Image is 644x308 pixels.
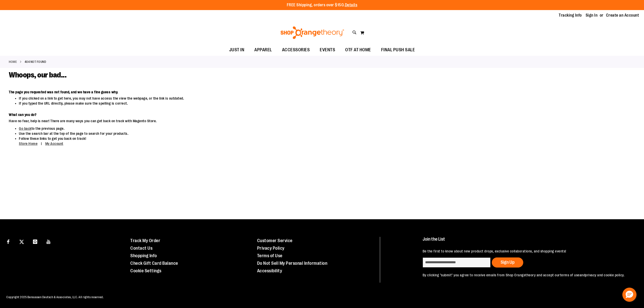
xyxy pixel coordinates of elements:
span: OTF AT HOME [345,44,371,56]
a: Create an Account [606,13,639,18]
span: Sign Up [501,260,514,265]
a: Contact Us [130,246,152,251]
a: Accessibility [257,268,282,273]
a: Do Not Sell My Personal Information [257,261,328,266]
a: Shopping Info [130,253,157,258]
a: Check Gift Card Balance [130,261,178,266]
a: Visit our X page [17,237,26,246]
a: JUST IN [224,44,250,56]
strong: 404 Not Found [25,60,46,64]
a: Privacy Policy [257,246,285,251]
button: Hello, have a question? Let’s chat. [622,288,636,302]
a: Sign In [586,13,598,18]
span: APPAREL [254,44,272,56]
input: enter email [423,257,491,268]
a: Terms of Use [257,253,283,258]
a: Home [9,60,17,64]
a: ACCESSORIES [277,44,315,56]
a: OTF AT HOME [340,44,376,56]
img: Shop Orangetheory [280,26,345,39]
a: APPAREL [249,44,277,56]
h4: Join the List [423,237,630,246]
a: Customer Service [257,238,293,243]
span: JUST IN [229,44,245,56]
span: FINAL PUSH SALE [381,44,415,56]
dt: What can you do? [9,112,505,117]
a: Visit our Instagram page [31,237,39,246]
li: to the previous page. [19,126,505,131]
span: | [38,139,45,148]
li: Follow these links to get you back on track! [19,136,505,146]
a: Visit our Facebook page [4,237,13,246]
a: Track My Order [130,238,160,243]
a: Tracking Info [559,13,582,18]
p: FREE Shipping, orders over $150. [287,2,357,8]
dd: Have no fear, help is near! There are many ways you can get back on track with Magento Store. [9,118,505,123]
a: My Account [45,142,63,146]
span: ACCESSORIES [282,44,310,56]
a: Details [345,3,357,7]
img: Twitter [19,240,24,244]
a: FINAL PUSH SALE [376,44,420,56]
span: Copyright 2025 Bensussen Deutsch & Associates, LLC. All rights reserved. [6,295,104,299]
a: Cookie Settings [130,268,162,273]
li: If you clicked on a link to get here, you may not have access the view the webpage, or the link i... [19,96,505,101]
span: EVENTS [320,44,335,56]
a: Go back [19,126,31,130]
span: Whoops, our bad... [9,71,66,79]
a: Store Home [19,142,37,146]
p: By clicking "submit" you agree to receive emails from Shop Orangetheory and accept our and [423,273,630,278]
a: EVENTS [315,44,340,56]
p: Be the first to know about new product drops, exclusive collaborations, and shopping events! [423,249,630,254]
dt: The page you requested was not found, and we have a fine guess why. [9,90,505,95]
button: Sign Up [492,257,523,268]
a: Visit our Youtube page [44,237,53,246]
a: terms of use [560,273,580,277]
li: Use the search bar at the top of the page to search for your products. [19,131,505,136]
a: privacy and cookie policy. [585,273,624,277]
li: If you typed the URL directly, please make sure the spelling is correct. [19,101,505,106]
